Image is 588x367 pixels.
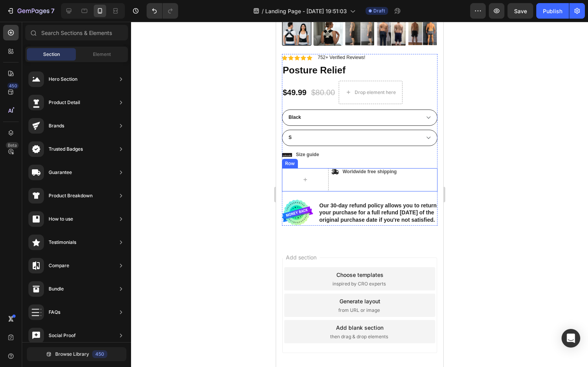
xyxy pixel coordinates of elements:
div: Compare [49,262,69,270]
div: 450 [7,83,19,89]
span: Section [43,51,60,58]
div: Testimonials [49,238,76,246]
input: Search Sections & Elements [25,25,128,40]
span: Landing Page - [DATE] 19:51:03 [265,7,347,15]
span: Draft [373,7,385,14]
div: Hero Section [49,75,77,83]
div: Undo/Redo [147,3,178,19]
div: Open Intercom Messenger [562,329,580,348]
div: Product Breakdown [49,192,93,200]
span: Element [93,51,111,58]
button: Publish [536,3,569,19]
div: How to use [49,215,73,223]
div: Product Detail [49,99,80,106]
div: Bundle [49,285,64,293]
p: 7 [51,6,54,16]
div: FAQs [49,308,60,316]
div: Trusted Badges [49,145,83,153]
span: Save [514,8,527,14]
div: Guarantee [49,169,72,176]
div: Social Proof [49,332,76,339]
button: 7 [3,3,58,19]
span: / [262,7,264,15]
span: Browse Library [55,351,89,358]
button: Browse Library450 [27,347,126,361]
button: Save [507,3,533,19]
div: Brands [49,122,64,130]
div: Beta [6,142,19,148]
iframe: Design area [276,22,443,367]
div: 450 [92,350,107,358]
div: Publish [543,7,562,15]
